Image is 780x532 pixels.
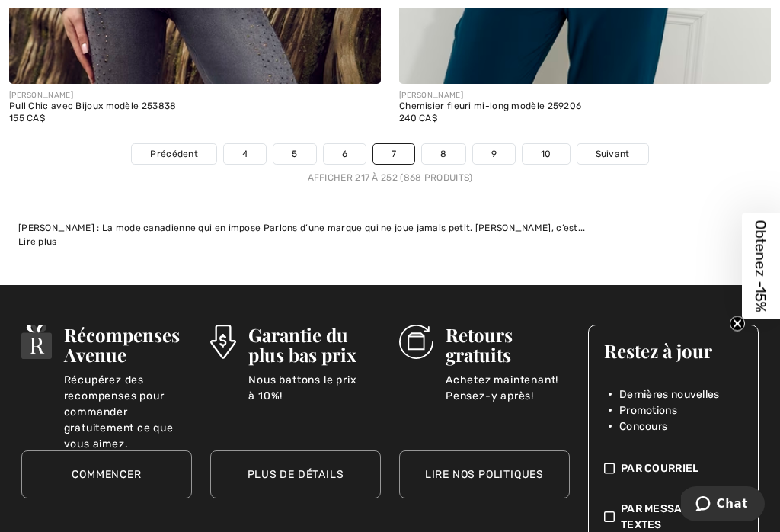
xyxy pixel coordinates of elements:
[21,325,52,359] img: Récompenses Avenue
[21,450,192,498] a: Commencer
[596,147,630,161] span: Suivant
[248,372,381,402] p: Nous battons le prix à 10%!
[9,113,45,123] span: 155 CA$
[399,450,570,498] a: Lire nos politiques
[64,372,192,402] p: Récupérez des recompenses pour commander gratuitement ce que vous aimez.
[523,144,570,164] a: 10
[399,325,433,359] img: Retours gratuits
[422,144,465,164] a: 8
[604,341,743,361] h3: Restez à jour
[18,221,762,235] div: [PERSON_NAME] : La mode canadienne qui en impose Parlons d’une marque qui ne joue jamais petit. [...
[619,418,667,434] span: Concours
[64,325,192,364] h3: Récompenses Avenue
[473,144,515,164] a: 9
[150,147,198,161] span: Précédent
[681,486,765,524] iframe: Ouvre un widget dans lequel vous pouvez chatter avec l’un de nos agents
[9,90,381,101] div: [PERSON_NAME]
[210,325,236,359] img: Garantie du plus bas prix
[742,213,780,319] div: Obtenez -15%Close teaser
[604,460,615,476] img: check
[446,325,570,364] h3: Retours gratuits
[399,113,437,123] span: 240 CA$
[577,144,648,164] a: Suivant
[373,144,414,164] a: 7
[619,386,720,402] span: Dernières nouvelles
[753,220,770,312] span: Obtenez -15%
[224,144,266,164] a: 4
[621,460,699,476] span: Par Courriel
[730,316,745,332] button: Close teaser
[399,101,771,112] div: Chemisier fleuri mi-long modèle 259206
[273,144,315,164] a: 5
[210,450,381,498] a: Plus de détails
[9,101,381,112] div: Pull Chic avec Bijoux modèle 253838
[446,372,570,402] p: Achetez maintenant! Pensez-y après!
[18,236,57,247] span: Lire plus
[399,90,771,101] div: [PERSON_NAME]
[619,402,677,418] span: Promotions
[324,144,366,164] a: 6
[132,144,216,164] a: Précédent
[248,325,381,364] h3: Garantie du plus bas prix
